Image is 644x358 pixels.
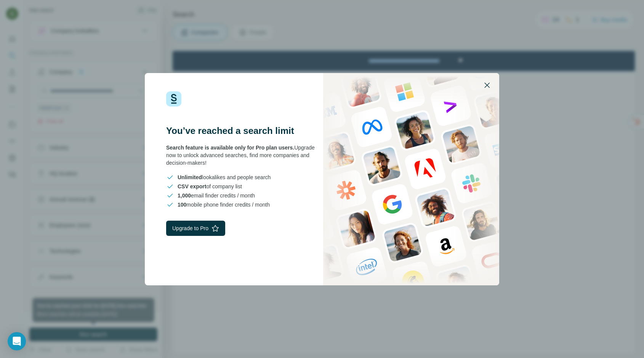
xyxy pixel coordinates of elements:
span: of company list [178,183,242,190]
span: 100 [178,202,186,208]
span: Unlimited [178,174,202,180]
span: mobile phone finder credits / month [178,201,270,208]
span: CSV export [178,183,206,189]
div: Open Intercom Messenger [8,332,26,350]
div: Upgrade now to unlock advanced searches, find more companies and decision-makers! [166,144,322,167]
h3: You’ve reached a search limit [166,125,322,137]
button: Upgrade to Pro [166,221,225,236]
span: Search feature is available only for Pro plan users. [166,145,294,151]
span: email finder credits / month [178,192,255,199]
span: 1,000 [178,193,191,199]
span: lookalikes and people search [178,173,271,181]
div: Upgrade plan for full access to Surfe [178,2,285,18]
img: Surfe Logo [166,91,181,107]
img: Surfe Stock Photo - showing people and technologies [323,73,499,285]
